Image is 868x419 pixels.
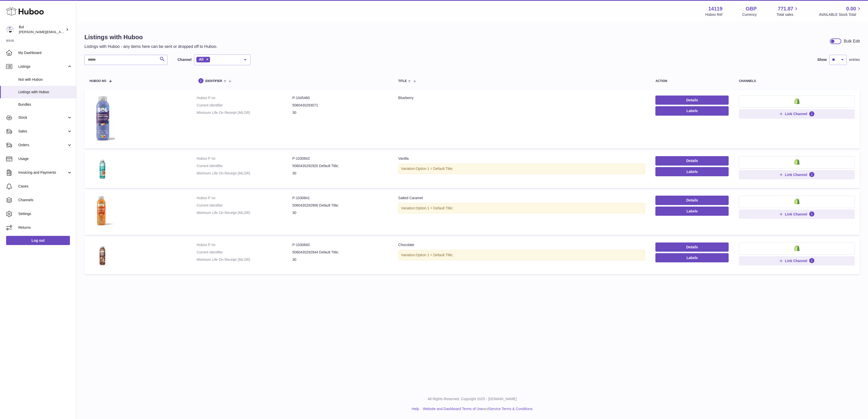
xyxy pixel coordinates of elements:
[292,242,388,247] dd: P-1030840
[84,44,217,49] p: Listings with Huboo - any items here can be sent or dropped off to Huboo.
[292,210,388,215] dd: 30
[849,57,860,62] span: entries
[197,242,292,247] dt: Huboo P no
[90,196,115,228] img: Salted Caramel
[817,57,827,62] label: Show
[18,143,67,147] span: Orders
[846,5,856,12] span: 0.00
[90,79,106,83] span: Huboo no
[785,172,807,177] span: Link Channel
[292,171,388,176] dd: 30
[655,79,729,83] div: action
[197,96,292,100] dt: Huboo P no
[785,112,807,116] span: Link Channel
[776,12,799,17] span: Total sales
[197,171,292,176] dt: Minimum Life On Receipt (MLOR)
[178,57,192,62] label: Channel
[197,257,292,262] dt: Minimum Life On Receipt (MLOR)
[742,12,757,17] div: Currency
[739,79,855,83] div: channels
[739,170,855,179] button: Link Channel
[90,156,115,182] img: Vanilla
[423,407,483,411] a: Website and Dashboard Terms of Use
[739,210,855,219] button: Link Channel
[655,106,729,115] button: Labels
[794,159,800,165] img: shopify-small.png
[18,64,67,69] span: Listings
[708,5,723,12] strong: 14119
[292,96,388,100] dd: P-1045480
[18,115,67,120] span: Stock
[292,110,388,115] dd: 30
[785,259,807,263] span: Link Channel
[292,196,388,200] dd: P-1030841
[398,96,645,100] div: Blueberry
[746,5,757,12] strong: GBP
[292,250,388,255] dd: 5060430292944 Default Title;
[819,5,862,17] a: 0.00 AVAILABLE Stock Total
[197,196,292,200] dt: Huboo P no
[18,102,72,107] span: Bundles
[655,253,729,262] button: Labels
[197,250,292,255] dt: Current identifier
[421,407,533,411] li: and
[84,33,217,41] h1: Listings with Huboo
[819,12,862,17] span: AVAILABLE Stock Total
[655,156,729,165] a: Details
[794,198,800,204] img: shopify-small.png
[778,5,793,12] span: 771.87
[80,397,864,401] p: All Rights Reserved. Copyright 2025 - [DOMAIN_NAME]
[739,109,855,118] button: Link Channel
[785,212,807,217] span: Link Channel
[197,210,292,215] dt: Minimum Life On Receipt (MLOR)
[90,96,115,142] img: Blueberry
[197,103,292,108] dt: Current identifier
[412,407,419,411] a: Help
[6,26,14,33] img: Scott.Sutcliffe@bolfoods.com
[398,250,645,260] div: Variation:
[739,256,855,265] button: Link Channel
[18,50,72,55] span: My Dashboard
[18,225,72,230] span: Returns
[844,38,860,44] div: Bulk Edit
[655,196,729,205] a: Details
[655,96,729,105] a: Details
[197,156,292,161] dt: Huboo P no
[18,77,72,82] span: Not with Huboo
[398,203,645,213] div: Variation:
[18,90,72,94] span: Listings with Huboo
[292,156,388,161] dd: P-1030842
[18,156,72,161] span: Usage
[794,245,800,251] img: shopify-small.png
[655,167,729,176] button: Labels
[292,257,388,262] dd: 30
[398,156,645,161] div: Vanilla
[205,79,222,83] span: identifier
[19,25,65,34] div: Bol
[416,206,453,210] span: Option 1 = Default Title;
[197,110,292,115] dt: Minimum Life On Receipt (MLOR)
[18,170,67,175] span: Invoicing and Payments
[489,407,533,411] a: Service Terms & Conditions
[18,198,72,202] span: Channels
[18,129,67,134] span: Sales
[199,57,203,61] span: All
[197,164,292,168] dt: Current identifier
[398,196,645,200] div: Salted Caramel
[416,167,453,171] span: Option 1 = Default Title;
[705,12,723,17] div: Huboo Ref
[655,207,729,216] button: Labels
[794,98,800,104] img: shopify-small.png
[6,236,70,245] a: Log out
[292,203,388,208] dd: 5060430292906 Default Title;
[398,79,407,83] span: title
[292,164,388,168] dd: 5060430292920 Default Title;
[18,184,72,189] span: Cases
[398,242,645,247] div: Chocolate
[197,203,292,208] dt: Current identifier
[416,253,453,257] span: Option 1 = Default Title;
[90,242,115,268] img: Chocolate
[18,211,72,216] span: Settings
[292,103,388,108] dd: 5060430293071
[398,164,645,174] div: Variation:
